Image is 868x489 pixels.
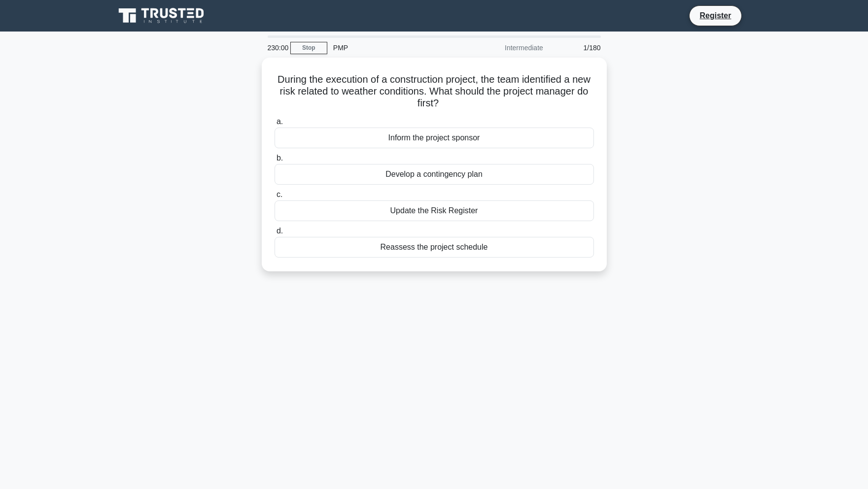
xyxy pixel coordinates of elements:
[277,227,283,235] span: d.
[290,42,327,54] a: Stop
[277,190,282,198] span: c.
[277,117,283,126] span: a.
[327,38,463,58] div: PMP
[694,9,737,22] a: Register
[275,200,594,221] div: Update the Risk Register
[277,154,283,162] span: b.
[274,73,595,110] h5: During the execution of a construction project, the team identified a new risk related to weather...
[463,38,549,58] div: Intermediate
[275,128,594,148] div: Inform the project sponsor
[275,164,594,185] div: Develop a contingency plan
[275,237,594,258] div: Reassess the project schedule
[549,38,607,58] div: 1/180
[262,38,290,58] div: 230:00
